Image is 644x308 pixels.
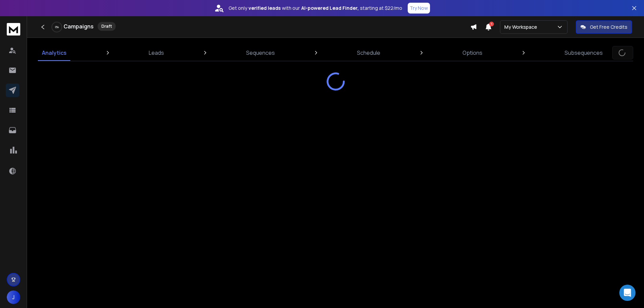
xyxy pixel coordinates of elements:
[408,3,430,14] button: Try Now
[149,49,164,57] p: Leads
[242,45,279,61] a: Sequences
[7,290,20,304] button: J
[576,20,632,34] button: Get Free Credits
[98,22,116,31] div: Draft
[42,49,67,57] p: Analytics
[489,22,494,26] span: 1
[248,5,281,11] strong: verified leads
[560,45,607,61] a: Subsequences
[229,5,402,11] p: Get only with our starting at $22/mo
[504,24,540,30] p: My Workspace
[619,285,636,301] div: Open Intercom Messenger
[357,49,380,57] p: Schedule
[145,45,168,61] a: Leads
[458,45,486,61] a: Options
[462,49,482,57] p: Options
[7,23,20,35] img: logo
[590,24,627,30] p: Get Free Credits
[301,5,359,11] strong: AI-powered Lead Finder,
[410,5,428,11] p: Try Now
[353,45,384,61] a: Schedule
[38,45,71,61] a: Analytics
[246,49,275,57] p: Sequences
[64,22,94,30] h1: Campaigns
[55,25,59,29] p: 0 %
[565,49,603,57] p: Subsequences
